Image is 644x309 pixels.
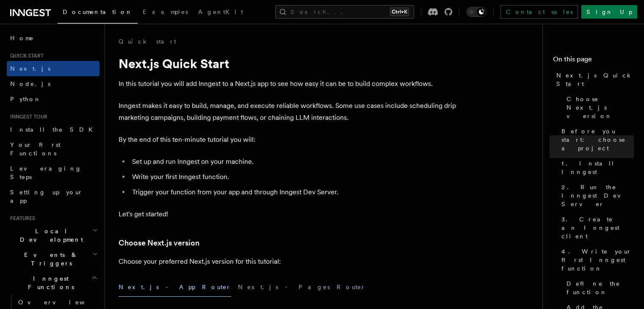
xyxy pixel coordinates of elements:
[10,165,82,180] span: Leveraging Steps
[567,279,634,296] span: Define the function
[7,215,35,222] span: Features
[563,91,634,124] a: Choose Next.js version
[561,159,634,176] span: 1. Install Inngest
[119,208,457,220] p: Let's get started!
[7,271,100,295] button: Inngest Functions
[130,156,457,168] li: Set up and run Inngest on your machine.
[238,278,366,297] button: Next.js - Pages Router
[10,34,34,42] span: Home
[7,91,100,107] a: Python
[7,52,44,59] span: Quick start
[119,78,457,90] p: In this tutorial you will add Inngest to a Next.js app to see how easy it can be to build complex...
[10,126,98,133] span: Install the SDK
[563,276,634,300] a: Define the function
[558,156,634,179] a: 1. Install Inngest
[275,5,414,19] button: Search...Ctrl+K
[119,134,457,146] p: By the end of this ten-minute tutorial you will:
[466,7,486,17] button: Toggle dark mode
[10,80,50,87] span: Node.js
[119,256,457,268] p: Choose your preferred Next.js version for this tutorial:
[119,237,199,249] a: Choose Next.js version
[390,8,409,16] kbd: Ctrl+K
[7,122,100,137] a: Install the SDK
[561,247,634,273] span: 4. Write your first Inngest function
[7,247,100,271] button: Events & Triggers
[561,127,634,152] span: Before you start: choose a project
[558,244,634,276] a: 4. Write your first Inngest function
[119,37,176,46] a: Quick start
[558,212,634,244] a: 3. Create an Inngest client
[10,141,61,157] span: Your first Functions
[10,96,41,102] span: Python
[7,223,100,247] button: Local Development
[63,8,133,15] span: Documentation
[130,171,457,183] li: Write your first Inngest function.
[7,161,100,185] a: Leveraging Steps
[10,65,50,72] span: Next.js
[7,137,100,161] a: Your first Functions
[7,113,47,120] span: Inngest tour
[10,189,83,204] span: Setting up your app
[7,185,100,208] a: Setting up your app
[130,186,457,198] li: Trigger your function from your app and through Inngest Dev Server.
[558,124,634,156] a: Before you start: choose a project
[7,61,100,76] a: Next.js
[7,274,91,291] span: Inngest Functions
[553,54,634,68] h4: On this page
[58,3,138,24] a: Documentation
[7,251,92,268] span: Events & Triggers
[18,299,105,306] span: Overview
[198,8,243,15] span: AgentKit
[7,30,100,46] a: Home
[500,5,578,19] a: Contact sales
[553,68,634,91] a: Next.js Quick Start
[558,179,634,212] a: 2. Run the Inngest Dev Server
[561,215,634,240] span: 3. Create an Inngest client
[119,56,457,71] h1: Next.js Quick Start
[561,183,634,208] span: 2. Run the Inngest Dev Server
[7,76,100,91] a: Node.js
[567,95,634,120] span: Choose Next.js version
[143,8,188,15] span: Examples
[7,227,92,244] span: Local Development
[581,5,637,19] a: Sign Up
[138,3,193,23] a: Examples
[119,100,457,124] p: Inngest makes it easy to build, manage, and execute reliable workflows. Some use cases include sc...
[119,278,231,297] button: Next.js - App Router
[193,3,248,23] a: AgentKit
[556,71,634,88] span: Next.js Quick Start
